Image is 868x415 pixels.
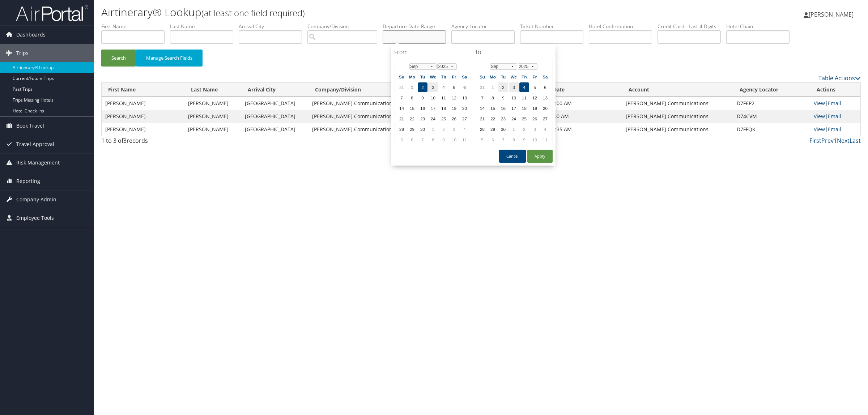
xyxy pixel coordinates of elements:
[498,135,508,145] td: 7
[477,82,487,92] td: 31
[397,135,407,145] td: 5
[309,123,420,136] td: [PERSON_NAME] Communications
[102,123,184,136] td: [PERSON_NAME]
[428,93,438,103] td: 10
[810,123,860,136] td: |
[460,114,469,124] td: 27
[451,23,520,30] label: Agency Locator
[498,72,508,82] th: Tu
[101,136,283,149] div: 1 to 3 of records
[809,10,854,18] span: [PERSON_NAME]
[184,97,241,110] td: [PERSON_NAME]
[477,114,487,124] td: 21
[726,23,795,30] label: Hotel Chain
[418,124,427,134] td: 30
[589,23,658,30] label: Hotel Confirmation
[509,135,519,145] td: 8
[16,209,54,227] span: Employee Tools
[540,114,550,124] td: 27
[488,103,498,113] td: 15
[460,103,469,113] td: 20
[407,103,417,113] td: 15
[16,26,46,44] span: Dashboards
[837,137,850,145] a: Next
[102,110,184,123] td: [PERSON_NAME]
[498,124,508,134] td: 30
[460,124,469,134] td: 4
[184,83,241,97] th: Last Name: activate to sort column ascending
[804,4,861,25] a: [PERSON_NAME]
[733,83,810,97] th: Agency Locator: activate to sort column ascending
[527,150,553,163] button: Apply
[498,82,508,92] td: 2
[428,124,438,134] td: 1
[101,23,170,30] label: First Name
[488,124,498,134] td: 29
[394,48,472,56] h4: From
[810,83,860,97] th: Actions
[530,114,540,124] td: 26
[509,124,519,134] td: 1
[498,103,508,113] td: 16
[241,83,309,97] th: Arrival City: activate to sort column ascending
[309,83,420,97] th: Company/Division
[540,135,550,145] td: 11
[834,137,837,145] a: 1
[477,72,487,82] th: Su
[460,72,469,82] th: Sa
[101,5,608,20] h1: Airtinerary® Lookup
[509,93,519,103] td: 10
[460,135,469,145] td: 11
[418,82,427,92] td: 2
[821,137,834,145] a: Prev
[828,126,841,133] a: Email
[418,103,427,113] td: 16
[519,114,529,124] td: 25
[528,110,622,123] td: [DATE] 7:00 AM
[622,83,733,97] th: Account: activate to sort column descending
[520,23,589,30] label: Ticket Number
[733,97,810,110] td: D7F6P2
[477,124,487,134] td: 28
[439,124,448,134] td: 2
[439,82,448,92] td: 4
[449,82,459,92] td: 5
[509,82,519,92] td: 3
[439,135,448,145] td: 9
[519,72,529,82] th: Th
[850,137,861,145] a: Last
[449,72,459,82] th: Fr
[397,103,407,113] td: 14
[239,23,307,30] label: Arrival City
[418,93,427,103] td: 9
[828,113,841,120] a: Email
[449,93,459,103] td: 12
[407,82,417,92] td: 1
[475,48,553,56] h4: To
[101,50,136,67] button: Search
[397,72,407,82] th: Su
[509,72,519,82] th: We
[530,82,540,92] td: 5
[488,93,498,103] td: 8
[477,103,487,113] td: 14
[428,135,438,145] td: 8
[519,103,529,113] td: 18
[733,123,810,136] td: D7FFQK
[530,72,540,82] th: Fr
[488,114,498,124] td: 22
[241,123,309,136] td: [GEOGRAPHIC_DATA]
[733,110,810,123] td: D74CVM
[241,97,309,110] td: [GEOGRAPHIC_DATA]
[530,93,540,103] td: 12
[16,5,88,22] img: airportal-logo.png
[449,124,459,134] td: 3
[439,114,448,124] td: 25
[528,97,622,110] td: [DATE] 11:00 AM
[16,191,56,209] span: Company Admin
[540,93,550,103] td: 13
[16,44,29,62] span: Trips
[509,114,519,124] td: 24
[540,103,550,113] td: 20
[530,124,540,134] td: 3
